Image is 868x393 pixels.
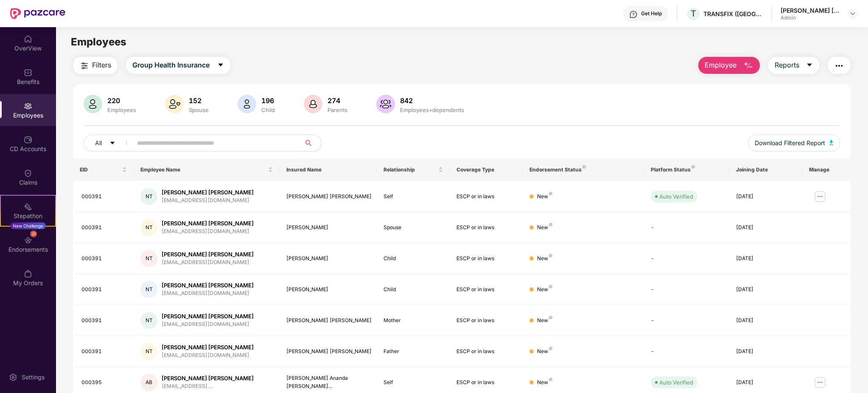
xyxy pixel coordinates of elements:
img: svg+xml;base64,PHN2ZyBpZD0iTXlfT3JkZXJzIiBkYXRhLW5hbWU9Ik15IE9yZGVycyIgeG1sbnM9Imh0dHA6Ly93d3cudz... [24,269,32,278]
div: TRANSFIX ([GEOGRAPHIC_DATA]) PRIVATE LIMITED [703,10,763,18]
div: ESCP or in laws [456,348,516,356]
span: caret-down [806,62,813,69]
img: svg+xml;base64,PHN2ZyB4bWxucz0iaHR0cDovL3d3dy53My5vcmcvMjAwMC9zdmciIHdpZHRoPSI4IiBoZWlnaHQ9IjgiIH... [549,316,552,319]
td: - [644,274,729,305]
img: New Pazcare Logo [10,8,65,19]
div: [EMAIL_ADDRESS][DOMAIN_NAME] [162,258,254,267]
div: ESCP or in laws [456,317,516,325]
td: - [644,243,729,274]
img: svg+xml;base64,PHN2ZyB4bWxucz0iaHR0cDovL3d3dy53My5vcmcvMjAwMC9zdmciIHdpZHRoPSI4IiBoZWlnaHQ9IjgiIH... [549,285,552,288]
img: svg+xml;base64,PHN2ZyBpZD0iSGVscC0zMngzMiIgeG1sbnM9Imh0dHA6Ly93d3cudzMub3JnLzIwMDAvc3ZnIiB3aWR0aD... [629,10,638,19]
div: [PERSON_NAME] [PERSON_NAME] [162,219,254,227]
span: Employee [705,60,736,70]
div: 000391 [81,348,127,356]
th: Manage [802,158,851,181]
div: [PERSON_NAME] [286,286,370,294]
td: - [644,305,729,336]
th: EID [73,158,134,181]
th: Employee Name [134,158,280,181]
div: New Challenge [10,222,46,229]
div: New [537,317,552,325]
div: [DATE] [736,193,795,201]
img: svg+xml;base64,PHN2ZyB4bWxucz0iaHR0cDovL3d3dy53My5vcmcvMjAwMC9zdmciIHdpZHRoPSIyMSIgaGVpZ2h0PSIyMC... [24,202,32,211]
div: [EMAIL_ADDRESS][DOMAIN_NAME] [162,196,254,205]
img: svg+xml;base64,PHN2ZyB4bWxucz0iaHR0cDovL3d3dy53My5vcmcvMjAwMC9zdmciIHhtbG5zOnhsaW5rPSJodHRwOi8vd3... [84,95,102,113]
div: Platform Status [651,166,722,173]
span: T [691,8,696,19]
span: caret-down [217,62,224,69]
div: NT [140,312,157,329]
img: svg+xml;base64,PHN2ZyBpZD0iU2V0dGluZy0yMHgyMCIgeG1sbnM9Imh0dHA6Ly93d3cudzMub3JnLzIwMDAvc3ZnIiB3aW... [9,373,17,382]
th: Relationship [377,158,450,181]
div: Mother [384,317,443,325]
img: svg+xml;base64,PHN2ZyB4bWxucz0iaHR0cDovL3d3dy53My5vcmcvMjAwMC9zdmciIHdpZHRoPSI4IiBoZWlnaHQ9IjgiIH... [549,254,552,257]
div: Auto Verified [659,192,693,201]
div: NT [140,188,157,205]
div: ESCP or in laws [456,193,516,201]
img: svg+xml;base64,PHN2ZyBpZD0iSG9tZSIgeG1sbnM9Imh0dHA6Ly93d3cudzMub3JnLzIwMDAvc3ZnIiB3aWR0aD0iMjAiIG... [24,35,32,43]
div: Spouse [187,107,210,113]
img: svg+xml;base64,PHN2ZyB4bWxucz0iaHR0cDovL3d3dy53My5vcmcvMjAwMC9zdmciIHdpZHRoPSI4IiBoZWlnaHQ9IjgiIH... [549,192,552,195]
div: Employees [106,107,138,113]
div: ESCP or in laws [456,379,516,387]
div: [DATE] [736,255,795,263]
button: Filters [73,57,118,74]
span: Group Health Insurance [132,60,210,70]
div: Employees+dependents [398,107,466,113]
div: Child [384,286,443,294]
button: Employee [698,57,760,74]
img: svg+xml;base64,PHN2ZyB4bWxucz0iaHR0cDovL3d3dy53My5vcmcvMjAwMC9zdmciIHhtbG5zOnhsaW5rPSJodHRwOi8vd3... [376,95,395,113]
th: Insured Name [280,158,377,181]
div: New [537,348,552,356]
div: [PERSON_NAME] [PERSON_NAME] [286,193,370,201]
div: 000391 [81,193,127,201]
div: 274 [326,96,349,105]
div: [EMAIL_ADDRESS][DOMAIN_NAME] [162,289,254,298]
img: svg+xml;base64,PHN2ZyB4bWxucz0iaHR0cDovL3d3dy53My5vcmcvMjAwMC9zdmciIHdpZHRoPSI4IiBoZWlnaHQ9IjgiIH... [582,165,586,168]
img: svg+xml;base64,PHN2ZyB4bWxucz0iaHR0cDovL3d3dy53My5vcmcvMjAwMC9zdmciIHdpZHRoPSIyNCIgaGVpZ2h0PSIyNC... [834,61,844,71]
div: ESCP or in laws [456,255,516,263]
span: All [95,138,102,148]
button: Group Health Insurancecaret-down [126,57,230,74]
div: New [537,193,552,201]
div: [PERSON_NAME] [PERSON_NAME] [162,188,254,196]
div: [DATE] [736,317,795,325]
div: [PERSON_NAME] [PERSON_NAME] [781,6,840,14]
div: Self [384,193,443,201]
div: 152 [187,96,210,105]
button: Allcaret-down [84,135,135,152]
img: svg+xml;base64,PHN2ZyB4bWxucz0iaHR0cDovL3d3dy53My5vcmcvMjAwMC9zdmciIHdpZHRoPSIyNCIgaGVpZ2h0PSIyNC... [79,61,90,71]
div: 842 [398,96,466,105]
span: Employees [71,36,126,48]
div: NT [140,219,157,236]
img: svg+xml;base64,PHN2ZyB4bWxucz0iaHR0cDovL3d3dy53My5vcmcvMjAwMC9zdmciIHdpZHRoPSI4IiBoZWlnaHQ9IjgiIH... [549,347,552,350]
button: Download Filtered Report [748,135,840,152]
div: New [537,286,552,294]
span: Employee Name [140,166,266,173]
img: svg+xml;base64,PHN2ZyBpZD0iQ0RfQWNjb3VudHMiIGRhdGEtbmFtZT0iQ0QgQWNjb3VudHMiIHhtbG5zPSJodHRwOi8vd3... [24,135,32,144]
div: 000391 [81,255,127,263]
img: svg+xml;base64,PHN2ZyBpZD0iRW5kb3JzZW1lbnRzIiB4bWxucz0iaHR0cDovL3d3dy53My5vcmcvMjAwMC9zdmciIHdpZH... [24,236,32,244]
img: svg+xml;base64,PHN2ZyB4bWxucz0iaHR0cDovL3d3dy53My5vcmcvMjAwMC9zdmciIHhtbG5zOnhsaW5rPSJodHRwOi8vd3... [238,95,256,113]
img: svg+xml;base64,PHN2ZyB4bWxucz0iaHR0cDovL3d3dy53My5vcmcvMjAwMC9zdmciIHhtbG5zOnhsaW5rPSJodHRwOi8vd3... [743,61,753,71]
div: 000391 [81,224,127,232]
div: Stepathon [1,212,55,220]
td: - [644,212,729,243]
div: Child [384,255,443,263]
div: New [537,255,552,263]
div: Self [384,379,443,387]
div: Get Help [641,10,662,17]
div: [PERSON_NAME] [PERSON_NAME] [286,317,370,325]
th: Coverage Type [450,158,523,181]
div: Parents [326,107,349,113]
div: NT [140,281,157,298]
div: [PERSON_NAME] [PERSON_NAME] [162,343,254,351]
div: [PERSON_NAME] [PERSON_NAME] [162,250,254,258]
div: 000391 [81,286,127,294]
div: [PERSON_NAME] [286,255,370,263]
div: 196 [260,96,277,105]
div: [DATE] [736,348,795,356]
img: svg+xml;base64,PHN2ZyB4bWxucz0iaHR0cDovL3d3dy53My5vcmcvMjAwMC9zdmciIHhtbG5zOnhsaW5rPSJodHRwOi8vd3... [304,95,322,113]
td: - [644,336,729,367]
img: svg+xml;base64,PHN2ZyB4bWxucz0iaHR0cDovL3d3dy53My5vcmcvMjAwMC9zdmciIHdpZHRoPSI4IiBoZWlnaHQ9IjgiIH... [692,165,695,168]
